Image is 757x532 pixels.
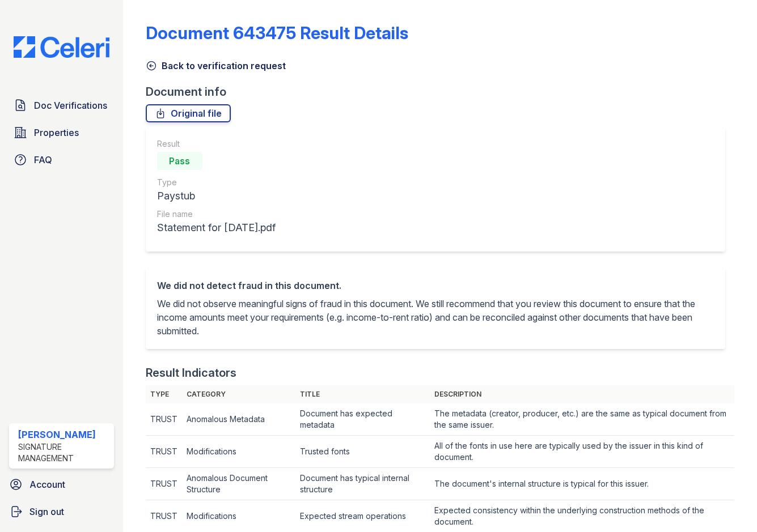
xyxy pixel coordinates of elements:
th: Type [146,385,182,403]
td: Document has expected metadata [295,403,429,436]
span: Account [29,478,65,491]
td: Anomalous Document Structure [182,468,295,500]
div: Statement for [DATE].pdf [157,220,276,236]
th: Category [182,385,295,403]
th: Title [295,385,429,403]
div: Paystub [157,188,276,204]
a: Back to verification request [146,59,286,73]
td: Anomalous Metadata [182,403,295,436]
td: TRUST [146,468,182,500]
div: File name [157,208,276,220]
a: Account [5,473,119,496]
div: Result Indicators [146,365,236,381]
td: Document has typical internal structure [295,468,429,500]
img: CE_Logo_Blue-a8612792a0a2168367f1c8372b55b34899dd931a85d93a1a3d3e32e68fde9ad4.png [5,36,119,58]
div: We did not detect fraud in this document. [157,279,714,292]
div: Pass [157,152,202,170]
a: Sign out [5,500,119,523]
td: The metadata (creator, producer, etc.) are the same as typical document from the same issuer. [430,403,735,436]
span: FAQ [34,153,52,167]
a: Original file [146,104,231,122]
a: Doc Verifications [9,94,114,117]
td: The document's internal structure is typical for this issuer. [430,468,735,500]
div: Document info [146,84,734,100]
div: Type [157,177,276,188]
td: Trusted fonts [295,436,429,468]
span: Sign out [29,505,64,518]
td: Modifications [182,436,295,468]
td: All of the fonts in use here are typically used by the issuer in this kind of document. [430,436,735,468]
a: Properties [9,121,114,144]
p: We did not observe meaningful signs of fraud in this document. We still recommend that you review... [157,297,714,338]
div: Signature Management [18,441,109,464]
td: TRUST [146,436,182,468]
span: Properties [34,126,79,139]
div: [PERSON_NAME] [18,428,109,441]
td: TRUST [146,403,182,436]
th: Description [430,385,735,403]
a: Document 643475 Result Details [146,23,408,43]
div: Result [157,138,276,150]
a: FAQ [9,148,114,171]
span: Doc Verifications [34,99,107,112]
